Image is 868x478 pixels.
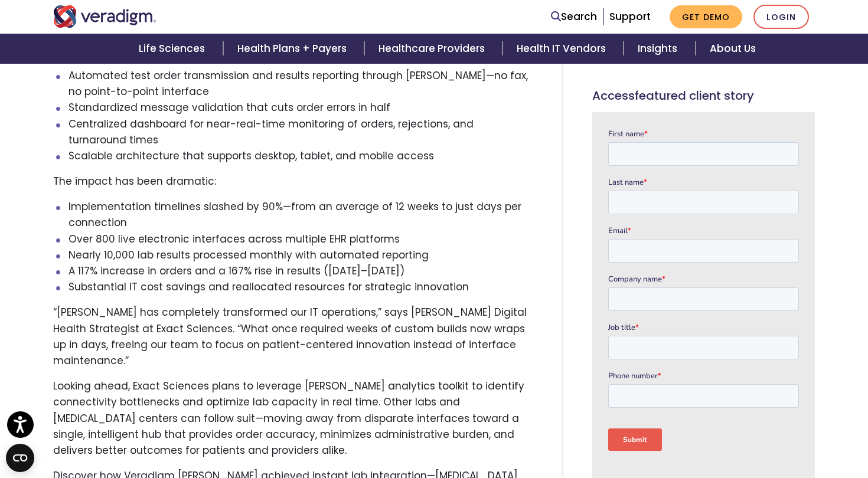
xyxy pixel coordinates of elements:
[696,34,770,64] a: About Us
[635,87,754,104] span: Featured Client Story
[624,34,695,64] a: Insights
[68,199,533,231] li: Implementation timelines slashed by 90%—from an average of 12 weeks to just days per connection
[223,34,364,64] a: Health Plans + Payers
[609,9,651,24] a: Support
[68,100,533,116] li: Standardized message validation that cuts order errors in half
[68,247,533,263] li: Nearly 10,000 lab results processed monthly with automated reporting
[53,5,156,28] img: Veradigm logo
[125,34,223,64] a: Life Sciences
[68,279,533,295] li: Substantial IT cost savings and reallocated resources for strategic innovation
[68,116,533,148] li: Centralized dashboard for near-real-time monitoring of orders, rejections, and turnaround times
[53,305,533,369] p: “[PERSON_NAME] has completely transformed our IT operations,” says [PERSON_NAME] Digital Health S...
[68,231,533,247] li: Over 800 live electronic interfaces across multiple EHR platforms
[68,68,533,100] li: Automated test order transmission and results reporting through [PERSON_NAME]—no fax, no point-to...
[68,148,533,164] li: Scalable architecture that supports desktop, tablet, and mobile access
[68,263,533,279] li: A 117% increase in orders and a 167% rise in results ([DATE]–[DATE])
[364,34,502,64] a: Healthcare Providers
[502,34,624,64] a: Health IT Vendors
[608,128,799,472] iframe: Form 0
[53,378,533,459] p: Looking ahead, Exact Sciences plans to leverage [PERSON_NAME] analytics toolkit to identify conne...
[6,444,34,472] button: Open CMP widget
[592,89,815,103] h5: Access
[53,173,533,189] p: The impact has been dramatic:
[670,5,742,28] a: Get Demo
[753,5,809,29] a: Login
[641,393,854,464] iframe: Drift Chat Widget
[551,9,597,25] a: Search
